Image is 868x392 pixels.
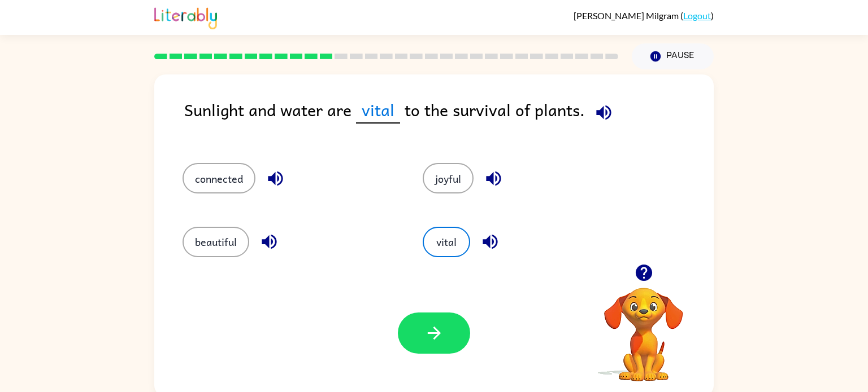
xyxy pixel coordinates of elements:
[183,227,249,257] button: beautiful
[574,10,680,21] span: [PERSON_NAME] Milgram
[683,10,711,21] a: Logout
[587,270,700,383] video: Your browser must support playing .mp4 files to use Literably. Please try using another browser.
[184,97,714,140] div: Sunlight and water are to the survival of plants.
[423,163,474,193] button: joyful
[632,43,714,69] button: Pause
[154,5,217,29] img: Literably
[574,10,714,21] div: ( )
[423,227,470,257] button: vital
[183,163,255,193] button: connected
[356,97,400,124] span: vital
